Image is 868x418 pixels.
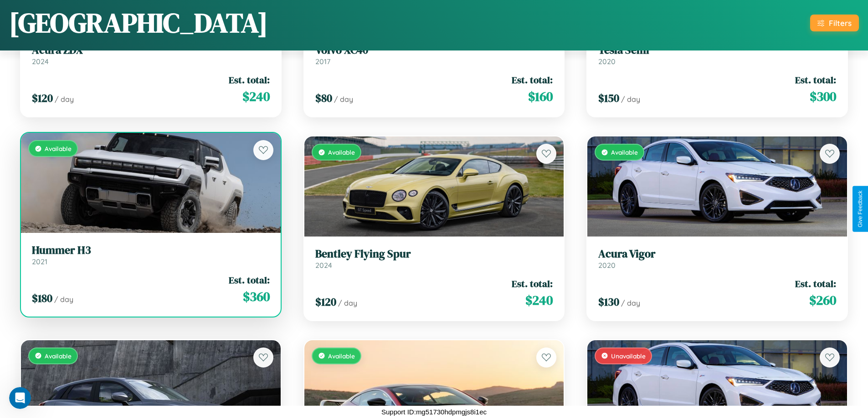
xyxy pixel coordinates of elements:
span: $ 360 [243,287,270,306]
h3: Volvo XC40 [315,44,553,57]
h3: Acura Vigor [598,247,836,261]
iframe: Intercom live chat [9,387,31,409]
h3: Acura ZDX [32,44,270,57]
span: 2024 [32,57,49,66]
span: $ 160 [528,87,553,106]
span: 2017 [315,57,330,66]
span: / day [54,295,73,304]
span: $ 80 [315,91,332,106]
span: $ 120 [32,91,53,106]
span: / day [621,95,640,104]
span: Unavailable [611,352,646,360]
span: Available [328,352,355,360]
div: Filters [829,18,852,28]
span: Est. total: [512,277,553,290]
span: Est. total: [229,273,270,287]
h3: Hummer H3 [32,244,270,257]
span: Est. total: [229,73,270,86]
span: / day [55,95,74,104]
span: 2024 [315,261,332,270]
span: / day [334,95,353,104]
span: $ 260 [809,291,836,309]
p: Support ID: mg51730hdpmgjs8i1ec [381,406,487,418]
span: $ 150 [598,91,619,106]
span: Est. total: [795,277,836,290]
span: $ 130 [598,294,619,309]
a: Tesla Semi2020 [598,44,836,66]
a: Volvo XC402017 [315,44,553,66]
a: Acura Vigor2020 [598,247,836,270]
span: 2020 [598,57,616,66]
span: / day [338,298,357,307]
span: Est. total: [795,73,836,86]
span: Available [45,145,72,152]
div: Give Feedback [857,191,863,227]
span: 2021 [32,257,47,266]
span: 2020 [598,261,616,270]
a: Hummer H32021 [32,244,270,266]
a: Acura ZDX2024 [32,44,270,66]
span: Available [328,148,355,156]
h1: [GEOGRAPHIC_DATA] [9,4,268,41]
span: Est. total: [512,73,553,86]
span: $ 240 [242,87,270,106]
button: Filters [810,15,859,31]
h3: Tesla Semi [598,44,836,57]
h3: Bentley Flying Spur [315,247,553,261]
a: Bentley Flying Spur2024 [315,247,553,270]
span: / day [621,298,640,307]
span: $ 120 [315,294,336,309]
span: $ 240 [525,291,553,309]
span: $ 300 [810,87,836,106]
span: Available [45,352,72,360]
span: $ 180 [32,291,52,306]
span: Available [611,148,638,156]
